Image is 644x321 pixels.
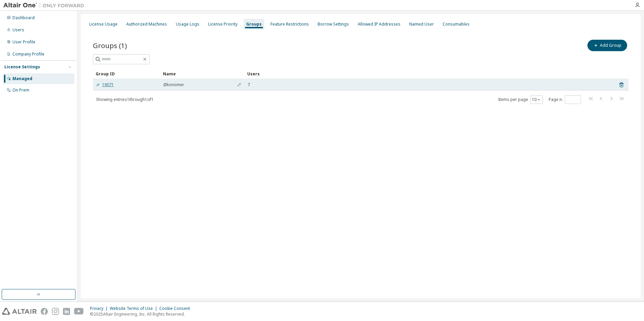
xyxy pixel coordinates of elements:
[270,22,309,27] div: Feature Restrictions
[358,22,400,27] div: Allowed IP Addresses
[96,68,158,79] div: Group ID
[41,308,48,315] img: facebook.svg
[409,22,434,27] div: Named User
[549,95,581,104] span: Page n.
[318,22,349,27] div: Borrow Settings
[247,68,610,79] div: Users
[163,68,242,79] div: Name
[12,15,35,21] div: Dashboard
[12,39,35,45] div: User Profile
[587,40,627,51] button: Add Group
[12,76,32,81] div: Managed
[163,82,184,87] span: Økonomer
[443,22,470,27] div: Consumables
[248,82,250,87] span: 7
[12,27,24,33] div: Users
[159,306,194,311] div: Cookie Consent
[12,87,29,93] div: On Prem
[208,22,237,27] div: License Priority
[74,308,84,315] img: youtube.svg
[532,97,541,102] button: 10
[110,306,159,311] div: Website Terms of Use
[93,41,127,50] span: Groups (1)
[96,82,114,87] a: 19071
[12,51,44,57] div: Company Profile
[90,306,110,311] div: Privacy
[498,95,543,104] span: Items per page
[89,22,118,27] div: License Usage
[126,22,167,27] div: Authorized Machines
[2,308,37,315] img: altair_logo.svg
[3,2,88,9] img: Altair One
[96,97,154,102] span: Showing entries 1 through 1 of 1
[52,308,59,315] img: instagram.svg
[246,22,262,27] div: Groups
[4,64,40,70] div: License Settings
[176,22,199,27] div: Usage Logs
[90,311,194,317] p: © 2025 Altair Engineering, Inc. All Rights Reserved.
[63,308,70,315] img: linkedin.svg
